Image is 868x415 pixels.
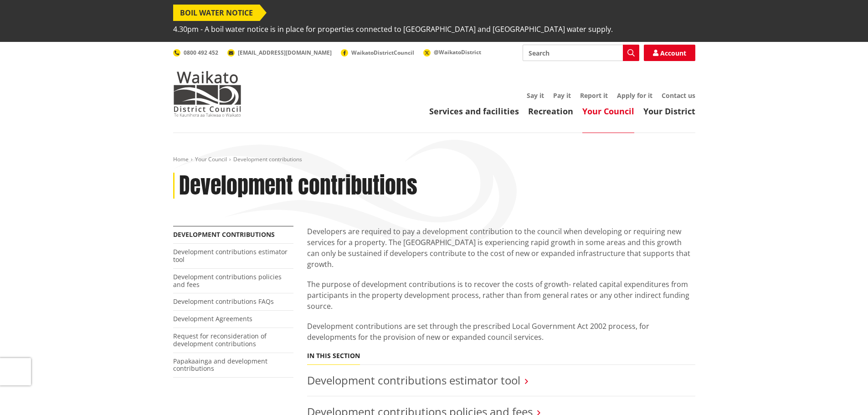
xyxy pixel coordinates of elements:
[662,91,695,100] a: Contact us
[173,21,613,37] span: 4.30pm - A boil water notice is in place for properties connected to [GEOGRAPHIC_DATA] and [GEOGR...
[341,49,414,56] a: WaikatoDistrictCouncil
[233,155,302,163] span: Development contributions
[582,106,634,117] a: Your Council
[528,106,573,117] a: Recreation
[173,5,260,21] span: BOIL WATER NOTICE
[179,173,417,199] h1: Development contributions
[423,48,481,56] a: @WaikatoDistrict
[617,91,652,100] a: Apply for it
[173,272,282,289] a: Development contributions policies and fees
[580,91,608,100] a: Report it
[173,71,241,117] img: Waikato District Council - Te Kaunihera aa Takiwaa o Waikato
[173,247,288,264] a: Development contributions estimator tool
[307,373,520,388] a: Development contributions estimator tool
[227,49,332,56] a: [EMAIL_ADDRESS][DOMAIN_NAME]
[307,226,695,270] p: Developers are required to pay a development contribution to the council when developing or requi...
[553,91,571,100] a: Pay it
[307,352,360,360] h5: In this section
[195,155,227,163] a: Your Council
[523,45,639,61] input: Search input
[307,279,695,312] p: The purpose of development contributions is to recover the costs of growth- related capital expen...
[351,49,414,56] span: WaikatoDistrictCouncil
[307,321,695,343] p: Development contributions are set through the prescribed Local Government Act 2002 process, for d...
[173,332,267,348] a: Request for reconsideration of development contributions
[173,49,218,56] a: 0800 492 452
[429,106,519,117] a: Services and facilities
[238,49,332,56] span: [EMAIL_ADDRESS][DOMAIN_NAME]
[527,91,544,100] a: Say it
[173,357,267,373] a: Papakaainga and development contributions
[173,297,274,306] a: Development contributions FAQs
[173,230,275,239] a: Development contributions
[643,106,695,117] a: Your District
[173,314,252,323] a: Development Agreements
[434,48,481,56] span: @WaikatoDistrict
[173,156,695,164] nav: breadcrumb
[184,49,218,56] span: 0800 492 452
[173,155,189,163] a: Home
[644,45,695,61] a: Account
